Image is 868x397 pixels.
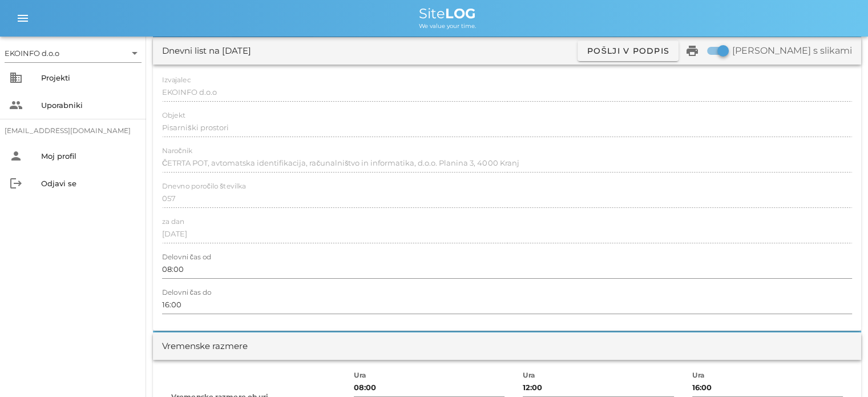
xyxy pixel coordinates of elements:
div: Projekti [41,73,137,82]
span: We value your time. [419,22,476,30]
button: Pošlji v podpis [578,41,679,61]
label: Naročnik [162,147,192,155]
label: Delovni čas do [162,288,211,297]
div: EKOINFO d.o.o [5,48,59,58]
div: Vremenske razmere [162,340,248,353]
label: Izvajalec [162,76,191,85]
label: Dnevno poročilo številka [162,182,246,191]
div: Moj profil [41,151,137,161]
div: Odjavi se [41,179,137,188]
label: [PERSON_NAME] s slikami [732,45,852,57]
i: logout [9,177,23,190]
label: Ura [523,371,535,380]
i: person [9,149,23,163]
div: Uporabniki [41,101,137,110]
div: Dnevni list na [DATE] [162,45,251,58]
iframe: Chat Widget [811,342,868,397]
label: Ura [354,371,366,380]
div: EKOINFO d.o.o [5,44,142,62]
i: print [685,44,699,58]
span: Site [419,5,476,22]
i: people [9,98,23,112]
i: business [9,71,23,85]
label: Objekt [162,111,185,120]
i: menu [16,11,30,25]
b: LOG [445,5,476,22]
label: za dan [162,218,184,226]
label: Ura [692,371,705,380]
span: Pošlji v podpis [587,46,669,56]
i: arrow_drop_down [128,46,142,60]
div: Pripomoček za klepet [811,342,868,397]
label: Delovni čas od [162,253,211,262]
